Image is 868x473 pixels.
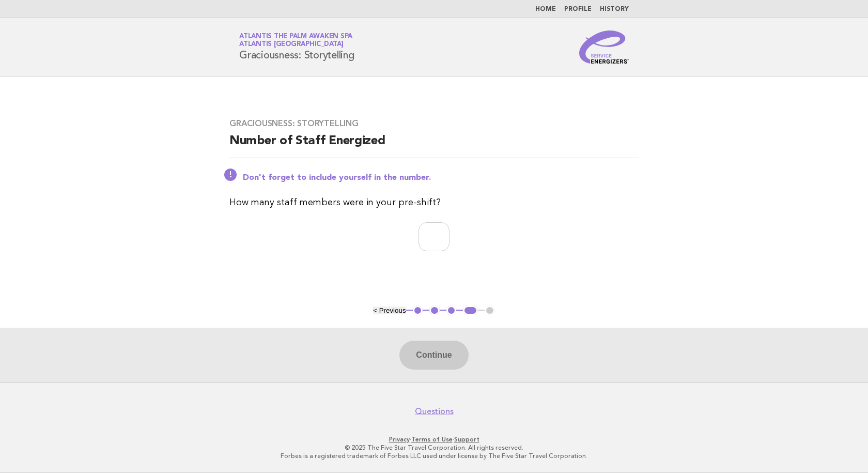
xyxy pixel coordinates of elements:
[239,34,354,60] h1: Graciousness: Storytelling
[454,436,479,443] a: Support
[243,173,639,183] p: Don't forget to include yourself in the number.
[239,33,352,48] a: Atlantis The Palm Awaken SpaAtlantis [GEOGRAPHIC_DATA]
[429,306,440,316] button: 2
[535,6,556,12] a: Home
[600,6,629,12] a: History
[564,6,592,12] a: Profile
[579,30,629,64] img: Service Energizers
[411,436,453,443] a: Terms of Use
[229,118,639,129] h3: Graciousness: Storytelling
[413,306,423,316] button: 1
[373,307,406,314] button: < Previous
[446,306,457,316] button: 3
[229,133,639,158] h2: Number of Staff Energized
[415,406,454,417] a: Questions
[118,444,750,452] p: © 2025 The Five Star Travel Corporation. All rights reserved.
[463,306,478,316] button: 4
[229,195,639,210] p: How many staff members were in your pre-shift?
[118,435,750,444] p: · ·
[239,41,344,48] span: Atlantis [GEOGRAPHIC_DATA]
[118,452,750,460] p: Forbes is a registered trademark of Forbes LLC used under license by The Five Star Travel Corpora...
[389,436,410,443] a: Privacy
